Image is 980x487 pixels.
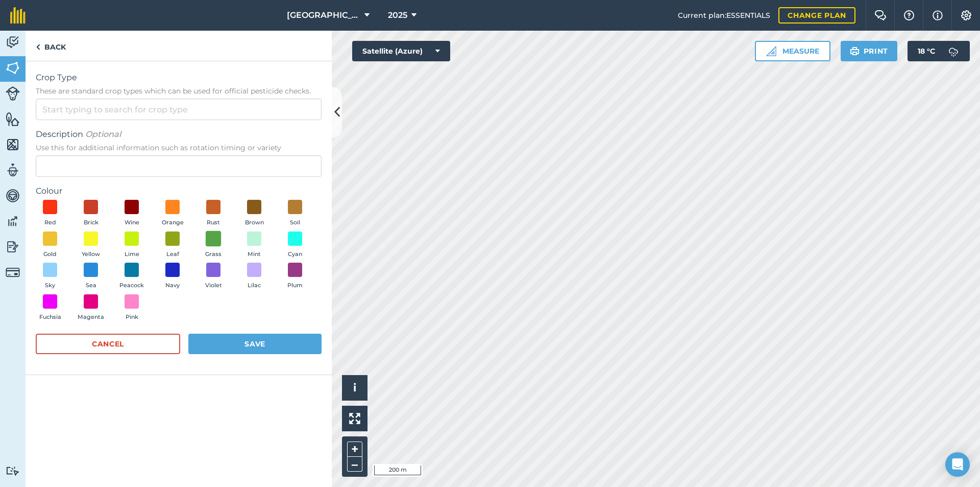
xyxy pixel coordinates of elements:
img: svg+xml;base64,PD94bWwgdmVyc2lvbj0iMS4wIiBlbmNvZGluZz0idXRmLTgiPz4KPCEtLSBHZW5lcmF0b3I6IEFkb2JlIE... [6,214,20,229]
button: + [347,442,362,457]
button: Brick [77,200,105,227]
button: Sky [36,263,64,290]
img: A cog icon [960,10,972,20]
span: Pink [126,313,138,322]
img: Four arrows, one pointing top left, one top right, one bottom right and the last bottom left [349,413,360,424]
button: 18 °C [908,41,970,61]
img: Two speech bubbles overlapping with the left bubble in the forefront [874,10,887,20]
span: Orange [162,218,184,227]
button: Gold [36,231,64,259]
img: svg+xml;base64,PD94bWwgdmVyc2lvbj0iMS4wIiBlbmNvZGluZz0idXRmLTgiPz4KPCEtLSBHZW5lcmF0b3I6IEFkb2JlIE... [6,239,20,254]
button: Mint [240,231,268,259]
em: Optional [85,129,121,139]
span: Grass [205,250,222,259]
span: These are standard crop types which can be used for official pesticide checks. [36,86,322,96]
button: i [342,375,367,401]
img: svg+xml;base64,PD94bWwgdmVyc2lvbj0iMS4wIiBlbmNvZGluZz0idXRmLTgiPz4KPCEtLSBHZW5lcmF0b3I6IEFkb2JlIE... [6,466,20,476]
button: Brown [240,200,268,227]
button: Satellite (Azure) [352,41,450,61]
button: Yellow [77,231,105,259]
button: Measure [755,41,830,61]
button: Save [188,334,322,354]
span: Sky [45,281,55,290]
button: Wine [117,200,146,227]
img: svg+xml;base64,PHN2ZyB4bWxucz0iaHR0cDovL3d3dy53My5vcmcvMjAwMC9zdmciIHdpZHRoPSIxNyIgaGVpZ2h0PSIxNy... [933,9,943,21]
img: svg+xml;base64,PD94bWwgdmVyc2lvbj0iMS4wIiBlbmNvZGluZz0idXRmLTgiPz4KPCEtLSBHZW5lcmF0b3I6IEFkb2JlIE... [6,163,20,178]
span: Soil [290,218,300,227]
button: Peacock [117,263,146,290]
button: Magenta [77,294,105,322]
div: Open Intercom Messenger [945,452,970,477]
span: Current plan : ESSENTIALS [678,10,770,21]
img: svg+xml;base64,PHN2ZyB4bWxucz0iaHR0cDovL3d3dy53My5vcmcvMjAwMC9zdmciIHdpZHRoPSI1NiIgaGVpZ2h0PSI2MC... [6,111,20,127]
span: [GEOGRAPHIC_DATA] [287,9,360,21]
img: svg+xml;base64,PD94bWwgdmVyc2lvbj0iMS4wIiBlbmNvZGluZz0idXRmLTgiPz4KPCEtLSBHZW5lcmF0b3I6IEFkb2JlIE... [943,41,964,61]
button: Soil [281,200,309,227]
span: Mint [248,250,261,259]
img: svg+xml;base64,PD94bWwgdmVyc2lvbj0iMS4wIiBlbmNvZGluZz0idXRmLTgiPz4KPCEtLSBHZW5lcmF0b3I6IEFkb2JlIE... [6,188,20,203]
span: Navy [165,281,180,290]
button: Orange [158,200,187,227]
img: fieldmargin Logo [10,7,26,24]
button: Lime [117,231,146,259]
span: Wine [125,218,139,227]
span: Sea [86,281,96,290]
button: Leaf [158,231,187,259]
span: i [353,381,356,394]
span: 2025 [388,9,407,21]
a: Change plan [778,7,855,24]
button: Plum [281,263,309,290]
span: Brown [245,218,264,227]
img: svg+xml;base64,PD94bWwgdmVyc2lvbj0iMS4wIiBlbmNvZGluZz0idXRmLTgiPz4KPCEtLSBHZW5lcmF0b3I6IEFkb2JlIE... [6,265,20,280]
span: Plum [287,281,303,290]
button: Fuchsia [36,294,64,322]
button: Navy [158,263,187,290]
input: Start typing to search for crop type [36,99,322,120]
span: Peacock [119,281,144,290]
span: Lime [125,250,139,259]
span: Cyan [288,250,302,259]
span: Rust [207,218,220,227]
img: Ruler icon [766,46,776,56]
span: Gold [43,250,57,259]
button: Rust [199,200,228,227]
span: Fuchsia [39,313,61,322]
span: 18 ° C [918,41,935,61]
button: Pink [117,294,146,322]
button: – [347,457,362,472]
button: Cyan [281,231,309,259]
button: Cancel [36,334,180,354]
button: Violet [199,263,228,290]
img: svg+xml;base64,PHN2ZyB4bWxucz0iaHR0cDovL3d3dy53My5vcmcvMjAwMC9zdmciIHdpZHRoPSI1NiIgaGVpZ2h0PSI2MC... [6,137,20,152]
img: svg+xml;base64,PD94bWwgdmVyc2lvbj0iMS4wIiBlbmNvZGluZz0idXRmLTgiPz4KPCEtLSBHZW5lcmF0b3I6IEFkb2JlIE... [6,86,20,101]
span: Crop Type [36,72,322,84]
label: Colour [36,185,322,197]
span: Magenta [78,313,104,322]
a: Back [26,31,76,61]
button: Grass [199,231,228,259]
span: Violet [205,281,222,290]
span: Brick [84,218,99,227]
button: Lilac [240,263,268,290]
img: svg+xml;base64,PHN2ZyB4bWxucz0iaHR0cDovL3d3dy53My5vcmcvMjAwMC9zdmciIHdpZHRoPSI5IiBoZWlnaHQ9IjI0Ii... [36,41,40,53]
img: svg+xml;base64,PHN2ZyB4bWxucz0iaHR0cDovL3d3dy53My5vcmcvMjAwMC9zdmciIHdpZHRoPSIxOSIgaGVpZ2h0PSIyNC... [850,45,860,57]
span: Description [36,128,322,141]
img: A question mark icon [903,10,915,20]
img: svg+xml;base64,PD94bWwgdmVyc2lvbj0iMS4wIiBlbmNvZGluZz0idXRmLTgiPz4KPCEtLSBHZW5lcmF0b3I6IEFkb2JlIE... [6,35,20,50]
span: Yellow [82,250,100,259]
span: Lilac [248,281,261,290]
span: Leaf [166,250,179,259]
span: Use this for additional information such as rotation timing or variety [36,143,322,153]
button: Sea [77,263,105,290]
button: Red [36,200,64,227]
button: Print [841,41,898,61]
img: svg+xml;base64,PHN2ZyB4bWxucz0iaHR0cDovL3d3dy53My5vcmcvMjAwMC9zdmciIHdpZHRoPSI1NiIgaGVpZ2h0PSI2MC... [6,60,20,76]
span: Red [44,218,56,227]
